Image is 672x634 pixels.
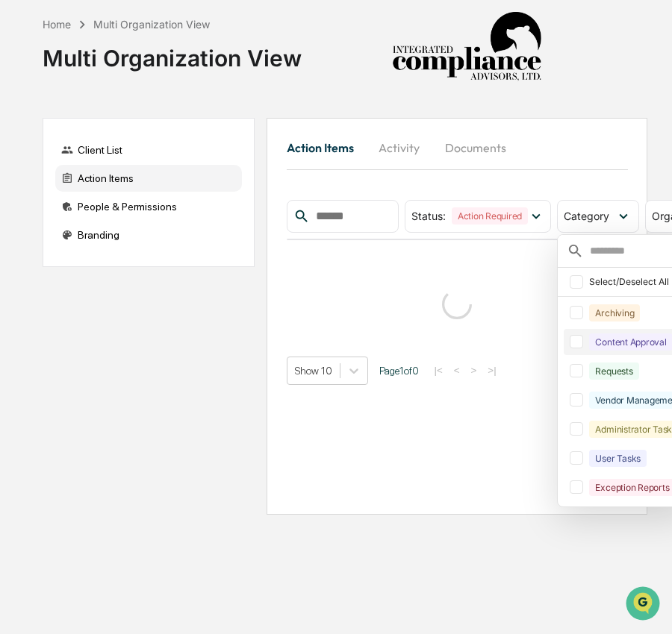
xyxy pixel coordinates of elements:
[30,188,96,203] span: Preclearance
[15,31,272,55] p: How can we help?
[430,364,447,377] button: |<
[15,218,27,230] div: 🔎
[483,364,500,377] button: >|
[254,119,272,136] button: Start new chat
[452,207,528,225] div: Action Required
[51,129,189,141] div: We're available if you need us!
[411,210,446,222] span: Status :
[392,12,541,82] img: Integrated Compliance Advisors
[433,130,518,166] button: Documents
[51,114,245,129] div: Start new chat
[123,188,185,203] span: Attestations
[108,189,120,201] div: 🗄️
[15,189,27,201] div: 🖐️
[467,364,482,377] button: >
[55,136,242,163] div: Client List
[43,18,71,31] div: Home
[366,130,433,166] button: Activity
[379,365,419,377] span: Page 1 of 0
[43,33,302,72] div: Multi Organization View
[287,130,366,166] button: Action Items
[30,216,94,231] span: Data Lookup
[287,130,628,166] div: activity tabs
[589,450,647,467] div: User Tasks
[449,364,464,377] button: <
[55,222,242,248] div: Branding
[589,304,640,321] div: Archiving
[149,253,181,264] span: Pylon
[564,210,609,222] span: Category
[9,182,102,209] a: 🖐️Preclearance
[589,362,638,380] div: Requests
[624,585,665,625] iframe: Open customer support
[15,114,42,141] img: 1746055101610-c473b297-6a78-478c-a979-82029cc54cd1
[55,193,242,220] div: People & Permissions
[9,210,100,237] a: 🔎Data Lookup
[105,252,181,264] a: Powered byPylon
[589,333,672,351] div: Content Approval
[93,18,210,31] div: Multi Organization View
[55,165,242,192] div: Action Items
[102,182,191,209] a: 🗄️Attestations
